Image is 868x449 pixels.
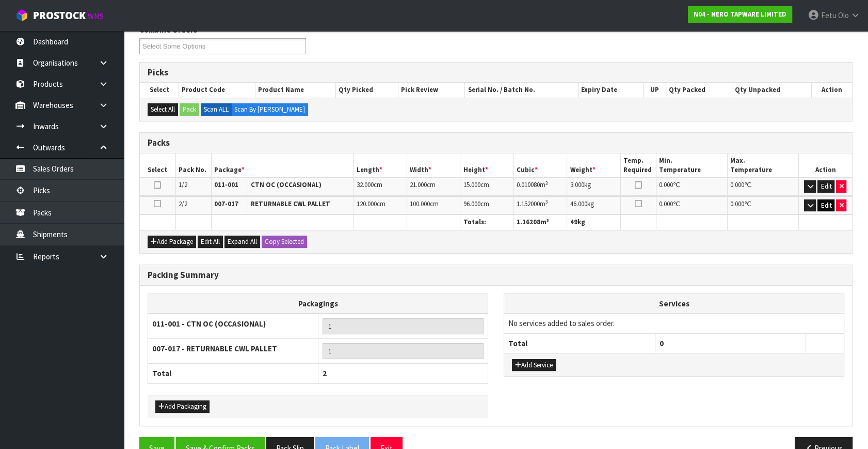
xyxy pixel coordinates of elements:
span: 1/2 [179,180,187,189]
td: cm [460,196,514,214]
th: Weight [567,153,621,178]
td: kg [567,196,621,214]
th: Action [798,153,852,178]
span: 0 [660,338,664,348]
sup: 3 [545,198,548,205]
a: N04 - NERO TAPWARE LIMITED [688,6,792,23]
span: 100.000 [410,199,430,208]
span: 1.152000 [517,199,540,208]
span: 0.000 [730,180,744,189]
span: 96.000 [463,199,480,208]
strong: RETURNABLE CWL PALLET [251,199,330,208]
td: m [513,196,567,214]
button: Add Package [148,236,196,248]
td: No services added to sales order. [504,314,844,333]
th: Length [353,153,407,178]
th: kg [567,215,621,230]
th: m³ [513,215,567,230]
sup: 3 [545,180,548,187]
th: Packagings [148,293,488,314]
button: Add Service [512,359,556,371]
strong: 011-001 [214,180,238,189]
h3: Packs [148,138,844,148]
span: 2/2 [179,199,187,208]
span: 0.000 [659,180,673,189]
button: Expand All [224,236,260,248]
th: Pick Review [398,83,465,97]
strong: 011-001 - CTN OC (OCCASIONAL) [152,319,266,329]
span: 49 [570,218,577,226]
th: Product Name [255,83,335,97]
th: Temp. Required [620,153,656,178]
small: WMS [88,11,104,21]
th: UP [644,83,666,97]
td: cm [460,178,514,196]
span: 0.010080 [517,180,540,189]
strong: N04 - NERO TAPWARE LIMITED [694,10,786,19]
th: Select [140,153,175,178]
button: Edit [817,180,834,193]
th: Qty Unpacked [732,83,811,97]
span: Expand All [228,237,257,246]
th: Max. Temperature [727,153,798,178]
label: Scan ALL [201,103,232,116]
td: ℃ [727,196,798,214]
th: Serial No. / Batch No. [465,83,578,97]
h3: Packing Summary [148,270,844,280]
th: Min. Temperature [656,153,727,178]
span: ProStock [33,9,86,22]
button: Copy Selected [262,236,307,248]
button: Edit All [198,236,223,248]
span: Olo [838,10,849,20]
span: 32.000 [356,180,373,189]
th: Select [140,83,179,97]
th: Cubic [513,153,567,178]
td: cm [407,196,460,214]
button: Pack [180,103,199,116]
span: 0.000 [659,199,673,208]
span: 2 [323,368,327,378]
span: Fetu [821,10,837,20]
span: 21.000 [410,180,427,189]
td: cm [407,178,460,196]
td: ℃ [727,178,798,196]
td: ℃ [656,178,727,196]
th: Width [407,153,460,178]
th: Total [148,364,318,383]
span: 0.000 [730,199,744,208]
strong: 007-017 [214,199,238,208]
button: Edit [817,199,834,212]
th: Action [811,83,852,97]
th: Expiry Date [578,83,644,97]
td: kg [567,178,621,196]
th: Package [211,153,353,178]
label: Scan By [PERSON_NAME] [231,103,308,116]
td: ℃ [656,196,727,214]
th: Services [504,294,844,314]
span: 3.000 [570,180,584,189]
span: 46.000 [570,199,587,208]
th: Total [504,333,655,353]
th: Qty Packed [666,83,732,97]
img: cube-alt.png [15,9,28,22]
th: Qty Picked [335,83,398,97]
td: cm [353,178,407,196]
span: 15.000 [463,180,480,189]
th: Totals: [460,215,514,230]
th: Pack No. [175,153,211,178]
h3: Picks [148,68,844,78]
strong: 007-017 - RETURNABLE CWL PALLET [152,344,277,353]
button: Select All [148,103,178,116]
th: Height [460,153,514,178]
td: cm [353,196,407,214]
button: Add Packaging [155,400,210,413]
span: 120.000 [356,199,376,208]
span: 1.16208 [517,218,540,226]
th: Product Code [179,83,255,97]
td: m [513,178,567,196]
strong: CTN OC (OCCASIONAL) [251,180,322,189]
